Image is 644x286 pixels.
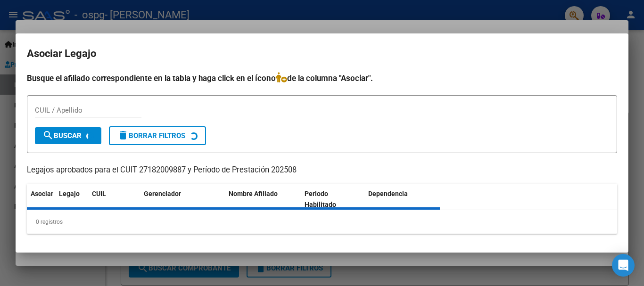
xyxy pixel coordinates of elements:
datatable-header-cell: Periodo Habilitado [301,184,364,215]
mat-icon: search [42,130,54,141]
datatable-header-cell: Asociar [27,184,55,215]
span: CUIL [92,190,106,197]
span: Legajo [59,190,80,197]
h2: Asociar Legajo [27,45,617,63]
span: Gerenciador [144,190,181,197]
span: Borrar Filtros [117,131,185,140]
span: Dependencia [368,190,408,197]
datatable-header-cell: CUIL [88,184,140,215]
span: Asociar [31,190,53,197]
h4: Busque el afiliado correspondiente en la tabla y haga click en el ícono de la columna "Asociar". [27,72,617,84]
datatable-header-cell: Nombre Afiliado [225,184,301,215]
datatable-header-cell: Legajo [55,184,88,215]
span: Nombre Afiliado [229,190,278,197]
datatable-header-cell: Gerenciador [140,184,225,215]
datatable-header-cell: Dependencia [364,184,440,215]
span: Periodo Habilitado [305,190,336,208]
button: Buscar [35,127,101,144]
div: 0 registros [27,210,617,234]
p: Legajos aprobados para el CUIT 27182009887 y Período de Prestación 202508 [27,164,617,176]
span: Buscar [42,131,82,140]
div: Open Intercom Messenger [612,254,635,277]
mat-icon: delete [117,130,129,141]
button: Borrar Filtros [109,126,206,145]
